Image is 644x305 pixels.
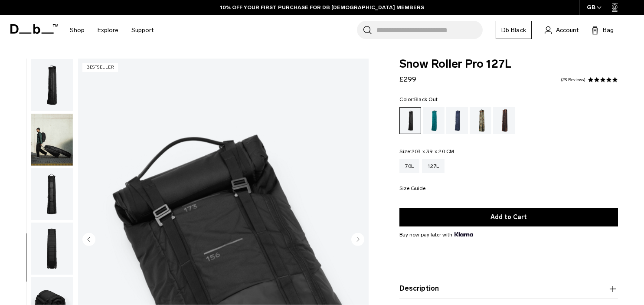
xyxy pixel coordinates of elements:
img: Snow_roller_pro_black_out_new_db1.png [31,59,73,111]
legend: Size: [399,149,454,154]
a: Black Out [399,107,421,134]
button: Description [399,284,618,294]
a: 10% OFF YOUR FIRST PURCHASE FOR DB [DEMOGRAPHIC_DATA] MEMBERS [220,3,424,11]
span: 203 x 39 x 20 CM [412,148,454,154]
button: Snow_roller_pro_black_out_new_db1.png [30,59,73,112]
a: Midnight Teal [423,107,445,134]
button: Bag [592,25,614,35]
nav: Main Navigation [63,15,160,46]
p: Bestseller [82,63,118,72]
a: 70L [399,159,419,173]
span: Bag [603,26,614,35]
button: Snow_roller_pro_black_out_new_db10.png [30,113,73,166]
a: Shop [70,15,85,46]
img: {"height" => 20, "alt" => "Klarna"} [454,232,473,236]
span: £299 [399,75,416,83]
span: Black Out [414,96,438,102]
button: Previous slide [82,233,95,247]
a: Blue Hour [446,107,468,134]
img: Snow_roller_pro_black_out_new_db10.png [31,114,73,166]
img: Snow_roller_pro_black_out_new_db9.png [31,168,73,220]
a: Db Black [496,21,532,39]
a: Support [131,15,154,46]
a: 127L [422,159,445,173]
a: Explore [98,15,118,46]
a: Homegrown with Lu [493,107,515,134]
button: Next slide [351,233,364,247]
legend: Color: [399,97,438,102]
button: Snow_roller_pro_black_out_new_db8.png [30,222,73,275]
img: Snow_roller_pro_black_out_new_db8.png [31,223,73,275]
a: 23 reviews [561,78,585,82]
a: Db x Beyond Medals [470,107,491,134]
button: Size Guide [399,186,425,192]
span: Account [556,26,579,35]
span: Snow Roller Pro 127L [399,59,618,70]
span: Buy now pay later with [399,231,473,239]
button: Add to Cart [399,208,618,226]
button: Snow_roller_pro_black_out_new_db9.png [30,168,73,221]
a: Account [545,25,579,35]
